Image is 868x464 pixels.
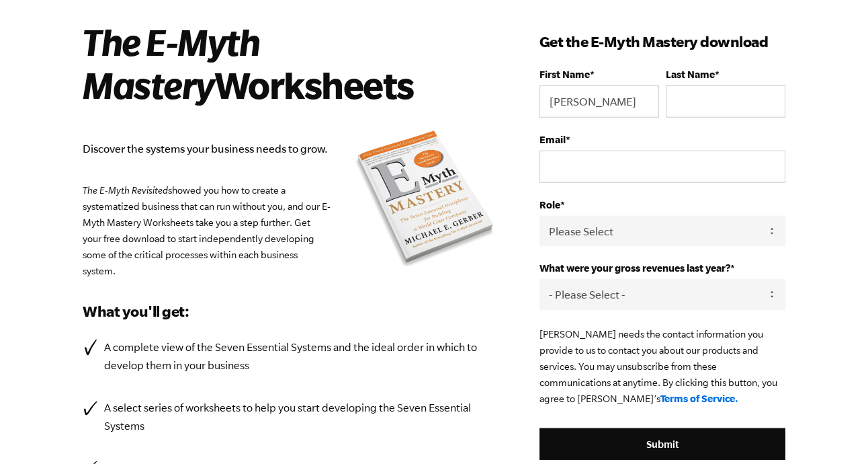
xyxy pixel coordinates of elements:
p: [PERSON_NAME] needs the contact information you provide to us to contact you about our products a... [539,326,785,407]
span: Email [539,134,566,145]
a: Terms of Service. [660,393,738,404]
input: Submit [539,428,785,461]
p: Discover the systems your business needs to grow. [83,140,499,158]
i: The E-Myth Mastery [83,21,259,106]
p: A select series of worksheets to help you start developing the Seven Essential Systems [104,399,499,435]
span: First Name [539,69,590,80]
span: What were your gross revenues last year? [539,262,730,274]
span: Role [539,199,560,210]
h2: Worksheets [83,20,480,106]
p: showed you how to create a systematized business that can run without you, and our E-Myth Mastery... [83,182,499,279]
h3: What you'll get: [83,301,499,322]
span: Last Name [666,69,715,80]
img: emyth mastery book summary [351,128,499,273]
p: A complete view of the Seven Essential Systems and the ideal order in which to develop them in yo... [104,338,499,375]
iframe: Chat Widget [801,399,868,464]
em: The E-Myth Revisited [83,185,168,196]
h3: Get the E-Myth Mastery download [539,31,785,52]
